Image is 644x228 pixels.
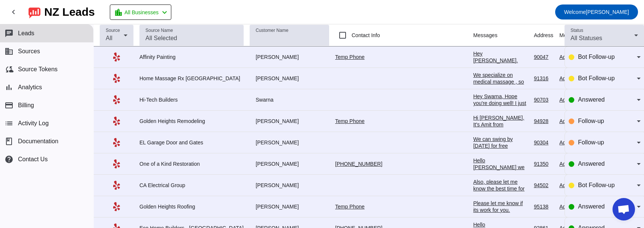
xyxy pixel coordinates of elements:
[112,52,121,61] mat-icon: Yelp
[18,30,34,37] span: Leads
[559,96,591,103] div: Add memo
[4,47,13,56] mat-icon: business
[18,156,48,163] span: Contact Us
[139,139,244,146] div: EL Garage Door and Gates
[578,139,604,145] span: Follow-up
[124,7,159,18] span: All Businesses
[4,101,13,110] mat-icon: payment
[473,114,528,195] div: Hi [PERSON_NAME], It's Amit from [GEOGRAPHIC_DATA] Roofing. Are you still interested in getting a...
[250,139,329,146] div: [PERSON_NAME]
[564,9,586,15] span: Welcome
[555,4,638,19] button: Welcome[PERSON_NAME]
[250,75,329,82] div: [PERSON_NAME]
[578,203,605,210] span: Answered
[559,160,591,167] div: Add memo
[473,72,528,119] div: We specialize on medical massage , so please share more information and your contact information ...
[534,118,553,124] div: 94928
[613,198,635,220] div: Open chat
[139,203,244,210] div: Golden Heights Roofing
[250,118,329,124] div: [PERSON_NAME]
[112,138,121,147] mat-icon: Yelp
[4,155,13,164] mat-icon: help
[106,35,112,41] span: All
[139,182,244,189] div: CA Electrical Group
[534,139,553,146] div: 90304
[250,54,329,60] div: [PERSON_NAME]
[18,84,42,91] span: Analytics
[139,118,244,124] div: Golden Heights Remodeling
[335,118,365,124] a: Temp Phone
[534,96,553,103] div: 90703
[112,181,121,190] mat-icon: Yelp
[110,4,171,20] button: All Businesses
[145,28,173,33] mat-label: Source Name
[4,29,13,38] mat-icon: chat
[534,54,553,60] div: 90047
[145,34,238,43] input: All Selected
[250,182,329,189] div: [PERSON_NAME]
[18,120,49,127] span: Activity Log
[160,8,169,17] mat-icon: chevron_left
[4,119,13,128] mat-icon: list
[28,6,40,18] img: logo
[473,50,528,192] div: Hey [PERSON_NAME]. This is Edxon! I would like to hear more about your project and provide you an...
[559,54,591,60] div: Add memo
[4,83,13,92] mat-icon: bar_chart
[9,7,18,16] mat-icon: chevron_left
[534,24,559,46] th: Address
[139,54,244,60] div: Affinity Painting
[578,182,615,188] span: Bot Follow-up
[559,139,591,146] div: Add memo
[4,65,13,74] mat-icon: cloud_sync
[139,96,244,103] div: Hi-Tech Builders
[106,28,120,33] mat-label: Source
[571,28,583,33] mat-label: Status
[571,35,602,41] span: All Statuses
[473,200,528,213] div: Please let me know if its work for you.
[578,160,605,167] span: Answered
[564,7,629,17] span: [PERSON_NAME]
[578,75,615,81] span: Bot Follow-up
[473,136,528,156] div: We can swing by [DATE] for free inspection on site
[112,95,121,104] mat-icon: Yelp
[139,160,244,167] div: One of a Kind Restoration
[44,7,95,17] div: NZ Leads
[534,75,553,82] div: 91316
[112,74,121,83] mat-icon: Yelp
[112,117,121,126] mat-icon: Yelp
[578,96,605,103] span: Answered
[534,160,553,167] div: 91350
[250,203,329,210] div: [PERSON_NAME]
[473,157,528,198] div: Hello [PERSON_NAME] we just left you a voicemail. When is the best time to connect with you?
[335,54,365,60] a: Temp Phone
[18,102,34,109] span: Billing
[18,48,40,55] span: Sources
[350,31,380,39] label: Contact Info
[559,182,591,189] div: Add memo
[559,75,591,82] div: Add memo
[112,159,121,168] mat-icon: Yelp
[250,160,329,167] div: [PERSON_NAME]
[559,24,597,46] th: Memos
[473,24,534,46] th: Messages
[250,96,329,103] div: Swarna
[114,8,123,17] mat-icon: location_city
[18,138,58,145] span: Documentation
[559,203,591,210] div: Add memo
[139,75,244,82] div: Home Massage Rx [GEOGRAPHIC_DATA]
[473,178,528,199] div: Also, please let me know the best time for you to talk.​
[256,28,288,33] mat-label: Customer Name
[112,202,121,211] mat-icon: Yelp
[4,137,13,146] span: book
[18,66,58,73] span: Source Tokens
[534,182,553,189] div: 94502
[473,93,528,228] div: Hey Swarna, Hope you're doing well! I just tried calling to schedule your free on-site estimate f...
[578,118,604,124] span: Follow-up
[559,118,591,124] div: Add memo
[534,203,553,210] div: 95138
[578,54,615,60] span: Bot Follow-up
[335,161,382,167] a: [PHONE_NUMBER]
[335,204,365,210] a: Temp Phone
